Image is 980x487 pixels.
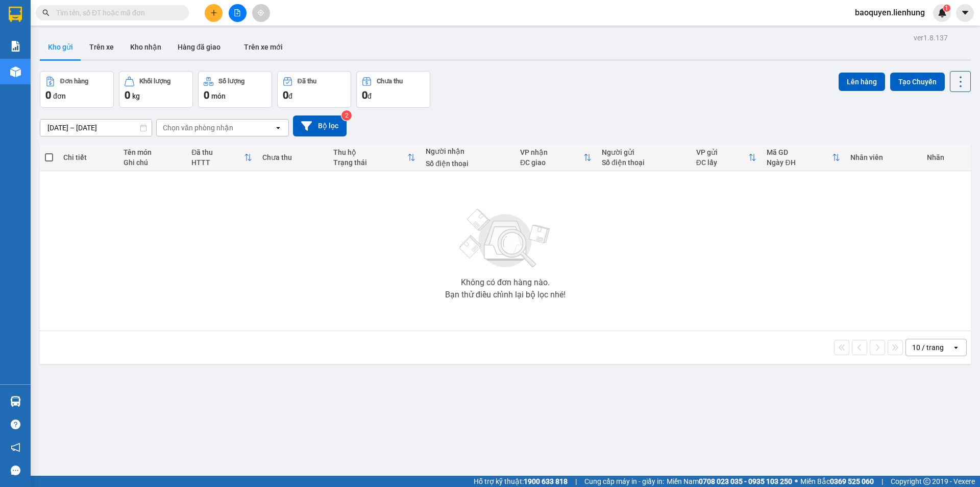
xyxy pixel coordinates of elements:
[927,153,966,161] div: Nhãn
[11,443,20,452] span: notification
[584,476,664,487] span: Cung cấp máy in - giấy in:
[229,4,247,22] button: file-add
[461,279,550,287] div: Không có đơn hàng nào.
[328,144,421,171] th: Toggle SortBy
[10,41,21,52] img: solution-icon
[283,89,288,101] span: 0
[40,35,81,59] button: Kho gửi
[847,6,933,19] span: baoquyen.lienhung
[830,477,874,485] strong: 0369 525 060
[234,9,241,16] span: file-add
[699,477,792,485] strong: 0708 023 035 - 0935 103 250
[125,89,130,101] span: 0
[257,9,264,16] span: aim
[696,158,749,167] div: ĐC lấy
[139,78,170,85] div: Khối lượng
[60,78,88,85] div: Đơn hàng
[367,92,372,100] span: đ
[356,71,430,108] button: Chưa thu0đ
[839,73,885,91] button: Lên hàng
[45,89,51,101] span: 0
[288,92,292,100] span: đ
[10,66,21,77] img: warehouse-icon
[333,158,407,167] div: Trạng thái
[520,148,583,156] div: VP nhận
[198,71,272,108] button: Số lượng0món
[298,78,316,85] div: Đã thu
[341,110,352,121] sup: 2
[691,144,762,171] th: Toggle SortBy
[474,476,568,487] span: Hỗ trợ kỹ thuật:
[11,420,20,429] span: question-circle
[42,9,50,16] span: search
[767,158,832,167] div: Ngày ĐH
[56,7,177,18] input: Tìm tên, số ĐT hoặc mã đơn
[515,144,597,171] th: Toggle SortBy
[362,89,367,101] span: 0
[262,153,323,161] div: Chưa thu
[762,144,845,171] th: Toggle SortBy
[426,159,510,168] div: Số điện thoại
[191,148,244,156] div: Đã thu
[890,73,945,91] button: Tạo Chuyến
[667,476,792,487] span: Miền Nam
[211,92,226,100] span: món
[124,158,181,167] div: Ghi chú
[850,153,916,161] div: Nhân viên
[938,8,947,17] img: icon-new-feature
[124,148,181,156] div: Tên món
[40,71,114,108] button: Đơn hàng0đơn
[520,158,583,167] div: ĐC giao
[218,78,244,85] div: Số lượng
[575,476,577,487] span: |
[956,4,974,22] button: caret-down
[602,158,686,167] div: Số điện thoại
[277,71,351,108] button: Đã thu0đ
[952,343,960,352] svg: open
[186,144,257,171] th: Toggle SortBy
[923,478,930,485] span: copyright
[524,477,568,485] strong: 1900 633 818
[914,32,948,43] div: ver 1.8.137
[454,203,556,274] img: svg+xml;base64,PHN2ZyBjbGFzcz0ibGlzdC1wbHVnX19zdmciIHhtbG5zPSJodHRwOi8vd3d3LnczLm9yZy8yMDAwL3N2Zy...
[795,479,798,483] span: ⚪️
[961,8,970,17] span: caret-down
[191,158,244,167] div: HTTT
[9,7,22,22] img: logo-vxr
[204,89,209,101] span: 0
[205,4,223,22] button: plus
[210,9,217,16] span: plus
[81,35,122,59] button: Trên xe
[40,120,152,136] input: Select a date range.
[163,123,233,133] div: Chọn văn phòng nhận
[945,5,948,12] span: 1
[800,476,874,487] span: Miền Bắc
[274,124,282,132] svg: open
[169,35,229,59] button: Hàng đã giao
[426,147,510,155] div: Người nhận
[63,153,113,161] div: Chi tiết
[881,476,883,487] span: |
[377,78,403,85] div: Chưa thu
[293,115,347,136] button: Bộ lọc
[445,291,566,299] div: Bạn thử điều chỉnh lại bộ lọc nhé!
[244,43,283,51] span: Trên xe mới
[252,4,270,22] button: aim
[53,92,66,100] span: đơn
[333,148,407,156] div: Thu hộ
[912,342,944,353] div: 10 / trang
[119,71,193,108] button: Khối lượng0kg
[943,5,950,12] sup: 1
[767,148,832,156] div: Mã GD
[10,396,21,407] img: warehouse-icon
[122,35,169,59] button: Kho nhận
[11,466,20,475] span: message
[602,148,686,156] div: Người gửi
[696,148,749,156] div: VP gửi
[132,92,140,100] span: kg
